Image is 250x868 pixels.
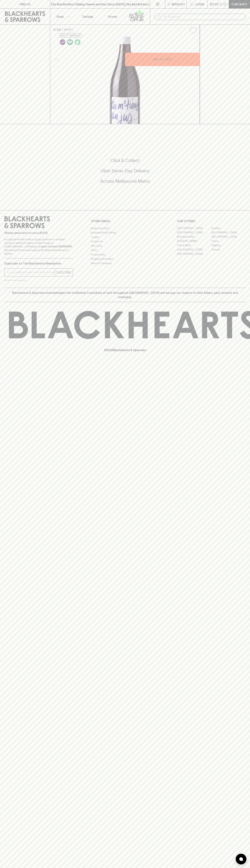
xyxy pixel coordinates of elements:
[211,235,246,239] a: [GEOGRAPHIC_DATA]
[7,291,243,299] p: Blackhearts & Sparrows acknowledges the traditional Custodians of land throughout [GEOGRAPHIC_DAT...
[4,231,73,235] p: Sibling owned and run since [DATE]
[91,226,159,230] a: Bottle Drop FAQ's
[239,857,243,861] img: bubble-icon
[91,235,159,239] a: Careers
[50,9,75,24] button: Shop
[74,38,81,46] a: Organic
[53,28,61,31] a: HOME
[91,219,159,223] p: OTHER AREAS
[211,230,246,235] a: [GEOGRAPHIC_DATA]
[172,2,185,6] p: Wishlist
[4,158,246,163] h5: Click & Collect
[91,231,159,235] a: Business & Bulk Gifting
[177,243,211,248] a: Fitzroy North
[59,38,66,46] a: Some may call it natural, others minimum intervention, either way, it’s hands off & maybe even a ...
[195,2,204,6] p: Login
[19,2,31,6] p: FIND US
[231,2,247,6] p: Checkout
[64,28,72,31] a: SHOP
[7,270,55,275] input: e.g. jane@blackheartsandsparrows.com.au
[125,53,200,66] button: ADD TO CART
[163,14,243,20] input: Try "Pinot noir"
[91,257,159,261] a: Shipping Information
[224,3,226,5] p: 0
[177,219,246,223] p: OUR STORES
[4,238,73,255] p: It is against the law to sell or supply alcohol to, or to obtain alcohol on behalf of a person un...
[91,239,159,244] a: Contact Us
[56,270,71,275] p: SUBSCRIBE
[4,168,246,174] h5: Uber Same-Day Delivery
[91,248,159,252] a: FAQ's
[59,33,82,38] button: Add to wishlist
[75,9,100,24] a: Tastings
[211,243,246,248] a: Geelong
[211,226,246,230] a: Braddon
[177,252,211,256] a: [GEOGRAPHIC_DATA]
[39,245,72,248] strong: Liquor License #32064953
[177,230,211,235] a: [GEOGRAPHIC_DATA]
[91,252,159,257] a: Privacy Policy
[211,239,246,243] a: Fitzroy
[177,239,211,243] a: [PERSON_NAME]
[4,278,73,282] p: We will never spam you
[177,248,211,252] a: [GEOGRAPHIC_DATA]
[55,269,73,276] button: SUBSCRIBE
[91,244,159,248] a: Gift Cards
[50,37,200,124] img: 26821.png
[188,26,198,35] button: Add to wishlist
[211,248,246,252] a: Prahran
[60,39,65,45] img: Lo-Fi
[108,14,117,19] p: Stores
[177,235,211,239] a: Brunswick West
[66,38,74,46] a: Made without the use of any animal products.
[91,261,159,265] a: Terms & Conditions
[153,57,172,61] p: ADD TO CART
[4,143,246,203] div: Call to action block
[210,2,218,6] p: $0.00
[177,226,211,230] a: [GEOGRAPHIC_DATA]
[75,39,80,45] img: Organic
[67,39,73,45] img: Vegan
[100,9,125,24] a: Stores
[56,14,64,19] p: Shop
[4,261,73,266] p: Subscribe to The Blackhearts Newsletter
[82,14,93,19] p: Tastings
[4,178,246,184] h5: Across Melbourne Metro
